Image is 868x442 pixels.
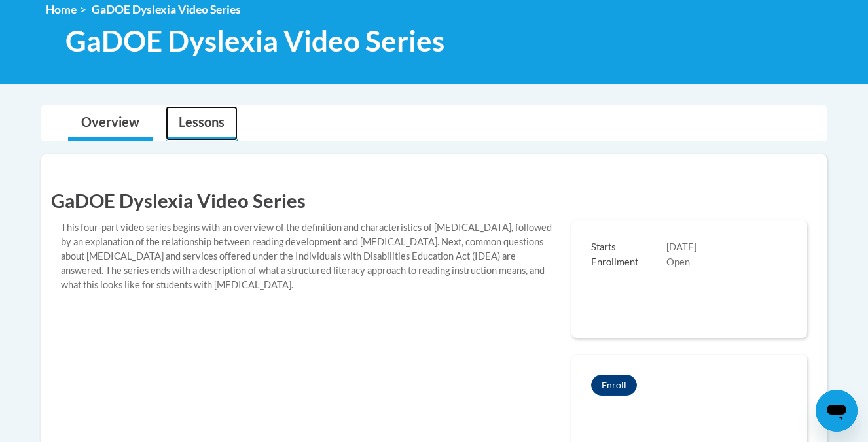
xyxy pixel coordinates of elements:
a: Overview [68,106,153,141]
a: Lessons [166,106,238,141]
h1: GaDOE Dyslexia Video Series [51,187,817,214]
div: This four-part video series begins with an overview of the definition and characteristics of [MED... [51,220,562,292]
button: GaDOE Dyslexia Video Series [591,375,637,396]
span: Starts [591,241,666,255]
span: [DATE] [666,241,696,252]
span: GaDOE Dyslexia Video Series [92,3,241,16]
span: GaDOE Dyslexia Video Series [65,24,444,58]
span: Open [666,256,690,267]
span: Enrollment [591,256,666,270]
a: Home [46,3,77,16]
iframe: Button to launch messaging window [816,390,858,432]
